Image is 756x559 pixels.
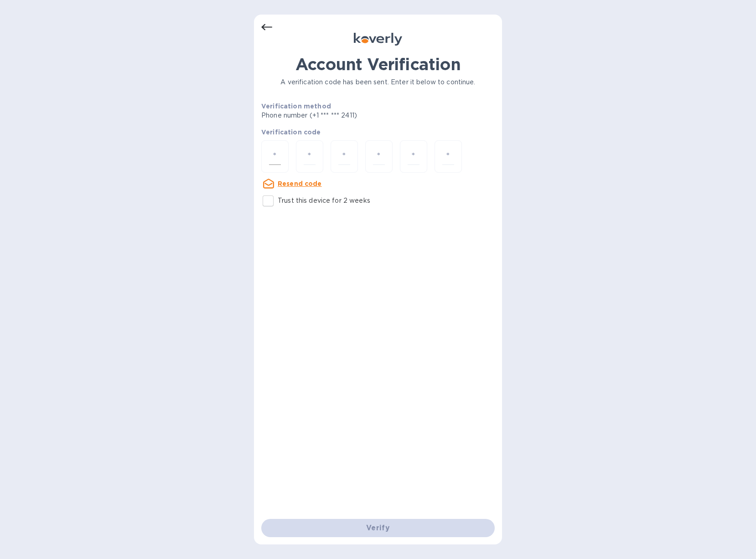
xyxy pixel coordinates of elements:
p: Phone number (+1 *** *** 2411) [261,111,427,120]
h1: Account Verification [261,55,495,74]
u: Resend code [278,180,322,187]
b: Verification method [261,103,331,110]
p: A verification code has been sent. Enter it below to continue. [261,77,495,87]
p: Verification code [261,128,495,137]
p: Trust this device for 2 weeks [278,196,370,205]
